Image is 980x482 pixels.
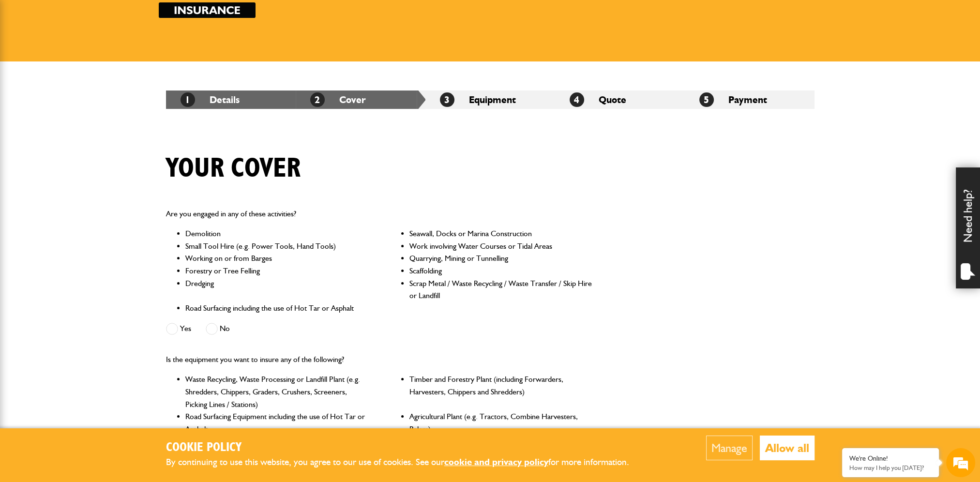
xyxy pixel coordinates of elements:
input: Enter your phone number [13,147,177,168]
li: Timber and Forestry Plant (including Forwarders, Harvesters, Chippers and Shredders) [409,373,593,410]
li: Road Surfacing including the use of Hot Tar or Asphalt [185,302,369,315]
a: cookie and privacy policy [444,456,548,467]
img: d_20077148190_company_1631870298795_20077148190 [16,54,41,67]
li: Cover [296,90,425,109]
div: Chat with us now [50,54,163,67]
li: Dredging [185,277,369,302]
span: 4 [570,92,584,107]
li: Payment [685,90,814,109]
input: Enter your last name [13,90,177,111]
li: Agricultural Plant (e.g. Tractors, Combine Harvesters, Balers) [409,410,593,435]
li: Working on or from Barges [185,252,369,265]
li: Forestry or Tree Felling [185,265,369,277]
span: 3 [440,92,454,107]
div: We're Online! [849,454,932,463]
li: Scrap Metal / Waste Recycling / Waste Transfer / Skip Hire or Landfill [409,277,593,302]
h1: Your cover [166,152,301,185]
button: Manage [706,436,753,460]
label: No [206,323,230,335]
li: Work involving Water Courses or Tidal Areas [409,240,593,253]
li: Equipment [425,90,555,109]
li: Waste Recycling, Waste Processing or Landfill Plant (e.g. Shredders, Chippers, Graders, Crushers,... [185,373,369,410]
li: Seawall, Docks or Marina Construction [409,227,593,240]
p: How may I help you today? [849,464,932,471]
span: 1 [181,92,195,107]
input: Enter your email address [13,118,177,139]
div: Need help? [956,167,980,288]
textarea: Type your message and hit 'Enter' [13,175,177,290]
p: Is the equipment you want to insure any of the following? [166,353,593,366]
li: Small Tool Hire (e.g. Power Tools, Hand Tools) [185,240,369,253]
li: Demolition [185,227,369,240]
li: Quote [555,90,685,109]
li: Road Surfacing Equipment including the use of Hot Tar or Asphalt [185,410,369,435]
span: 2 [310,92,325,107]
button: Allow all [760,436,814,460]
span: 5 [699,92,714,107]
p: Are you engaged in any of these activities? [166,208,593,220]
em: Start Chat [132,298,176,311]
div: Minimize live chat window [159,5,182,28]
a: 1Details [181,94,240,105]
li: Quarrying, Mining or Tunnelling [409,252,593,265]
h2: Cookie Policy [166,440,645,455]
label: Yes [166,323,191,335]
p: By continuing to use this website, you agree to our use of cookies. See our for more information. [166,455,645,470]
li: Scaffolding [409,265,593,277]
